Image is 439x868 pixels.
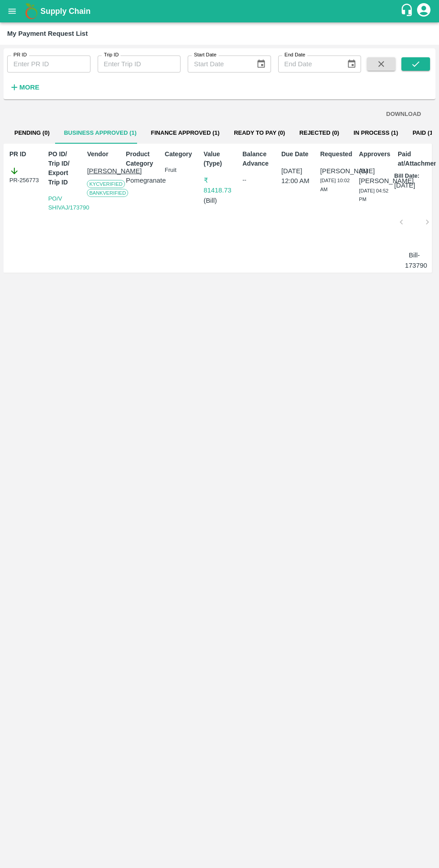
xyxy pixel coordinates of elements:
div: -- [242,175,274,184]
button: Ready To Pay (0) [227,122,292,144]
div: PR-256773 [9,166,41,185]
p: (B) [PERSON_NAME] [359,166,391,186]
label: Trip ID [104,51,119,59]
p: Requested [320,150,352,159]
button: Choose date [253,56,270,73]
span: Bank Verified [87,189,128,197]
span: KYC Verified [87,180,125,188]
span: [DATE] 10:02 AM [320,178,350,192]
div: My Payment Request List [7,28,88,39]
p: [DATE] 12:00 AM [281,166,313,186]
p: Balance Advance [242,150,274,168]
label: Start Date [194,51,216,59]
p: PR ID [9,150,41,159]
button: In Process (1) [346,122,405,144]
a: PO/V SHIVAJ/173790 [48,195,90,211]
div: account of current user [416,2,432,21]
span: [DATE] 04:52 PM [359,188,388,202]
p: Product Category [126,150,158,168]
input: End Date [278,56,340,73]
button: Choose date [343,56,360,73]
input: Enter PR ID [7,56,90,73]
p: ( Bill ) [204,196,236,205]
p: Bill Date: [394,172,419,180]
label: End Date [284,51,305,59]
p: Approvers [359,150,391,159]
button: Finance Approved (1) [144,122,227,144]
p: Pomegranate [126,175,158,185]
button: More [7,80,42,95]
p: Fruit [165,166,197,175]
a: Supply Chain [40,5,400,17]
div: customer-support [400,3,416,19]
p: PO ID/ Trip ID/ Export Trip ID [48,150,80,187]
p: Paid at/Attachments [398,150,430,168]
button: Business Approved (1) [57,122,144,144]
p: Vendor [87,150,119,159]
button: Rejected (0) [292,122,346,144]
p: [DATE] [394,180,415,190]
p: Bill-173790 [405,250,424,270]
img: logo [22,2,40,20]
p: ₹ 81418.73 [204,175,236,196]
input: Start Date [188,56,249,73]
strong: More [19,84,39,91]
p: Category [165,150,197,159]
input: Enter Trip ID [98,56,181,73]
p: Due Date [281,150,313,159]
label: PR ID [13,51,27,59]
button: Pending (0) [7,122,57,144]
p: [PERSON_NAME] [320,166,352,176]
p: [PERSON_NAME] [87,166,119,176]
p: Value (Type) [204,150,236,168]
button: DOWNLOAD [383,107,425,122]
button: open drawer [2,1,22,21]
b: Supply Chain [40,7,90,16]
